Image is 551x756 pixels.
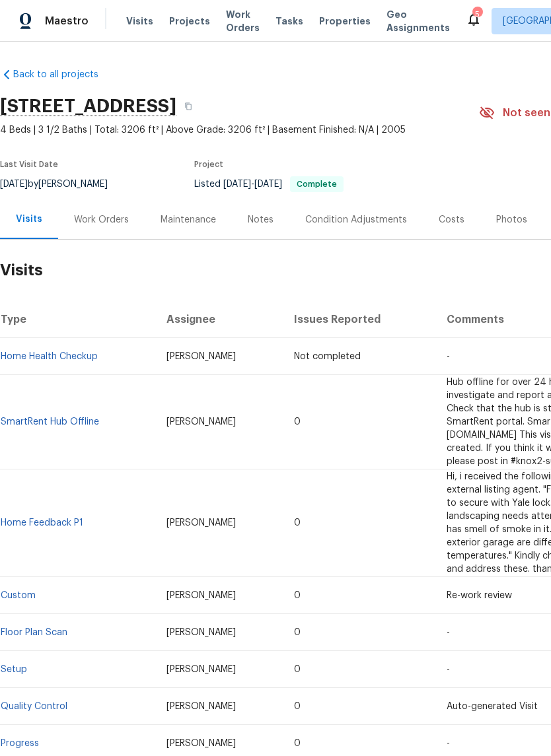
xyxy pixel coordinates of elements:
span: 0 [294,518,301,528]
div: Work Orders [74,213,129,226]
div: 5 [472,8,482,21]
span: - [447,628,450,637]
span: [PERSON_NAME] [166,518,236,528]
span: 0 [294,739,301,748]
div: Visits [16,213,42,226]
a: Custom [1,591,36,600]
span: [PERSON_NAME] [166,739,236,748]
th: Issues Reported [283,301,435,338]
div: Costs [439,213,464,226]
span: Geo Assignments [386,8,450,34]
a: Home Feedback P1 [1,518,83,528]
span: Projects [169,15,210,28]
span: Project [194,160,223,168]
span: [PERSON_NAME] [166,628,236,637]
span: Listed [194,180,344,189]
a: Floor Plan Scan [1,628,67,637]
div: Condition Adjustments [305,213,407,226]
a: Progress [1,739,39,748]
span: Re-work review [447,591,512,600]
div: Photos [496,213,527,226]
span: [PERSON_NAME] [166,702,236,711]
span: Properties [319,15,371,28]
span: Tasks [275,17,303,26]
span: - [447,665,450,674]
span: Maestro [45,15,89,28]
span: [DATE] [223,180,251,189]
span: - [223,180,282,189]
span: 0 [294,417,301,427]
a: Quality Control [1,702,67,711]
span: - [447,352,450,361]
span: 0 [294,628,301,637]
button: Copy Address [176,94,200,118]
span: 0 [294,702,301,711]
span: [PERSON_NAME] [166,417,236,427]
span: Not completed [294,352,361,361]
span: 0 [294,591,301,600]
span: Visits [126,15,153,28]
a: Setup [1,665,27,674]
span: Auto-generated Visit [447,702,538,711]
span: [PERSON_NAME] [166,352,236,361]
span: Complete [291,180,342,188]
div: Maintenance [161,213,216,226]
span: [PERSON_NAME] [166,665,236,674]
span: [DATE] [254,180,282,189]
span: [PERSON_NAME] [166,591,236,600]
a: SmartRent Hub Offline [1,417,99,427]
span: - [447,739,450,748]
div: Notes [248,213,274,226]
a: Home Health Checkup [1,352,98,361]
span: 0 [294,665,301,674]
th: Assignee [156,301,284,338]
span: Work Orders [226,8,260,34]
